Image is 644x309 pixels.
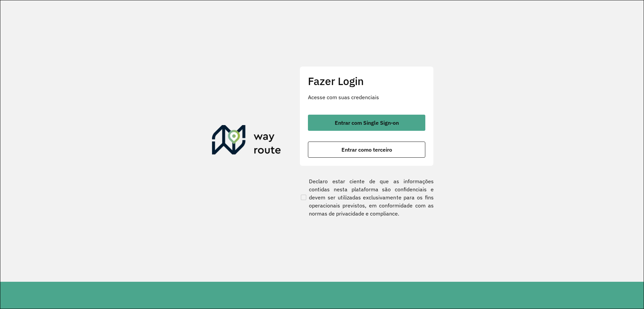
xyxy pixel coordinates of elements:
h2: Fazer Login [308,75,425,87]
p: Acesse com suas credenciais [308,93,425,101]
span: Entrar como terceiro [341,147,392,152]
button: button [308,142,425,158]
span: Entrar com Single Sign-on [335,120,399,125]
img: Roteirizador AmbevTech [212,125,281,157]
button: button [308,115,425,131]
label: Declaro estar ciente de que as informações contidas nesta plataforma são confidenciais e devem se... [300,177,434,218]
